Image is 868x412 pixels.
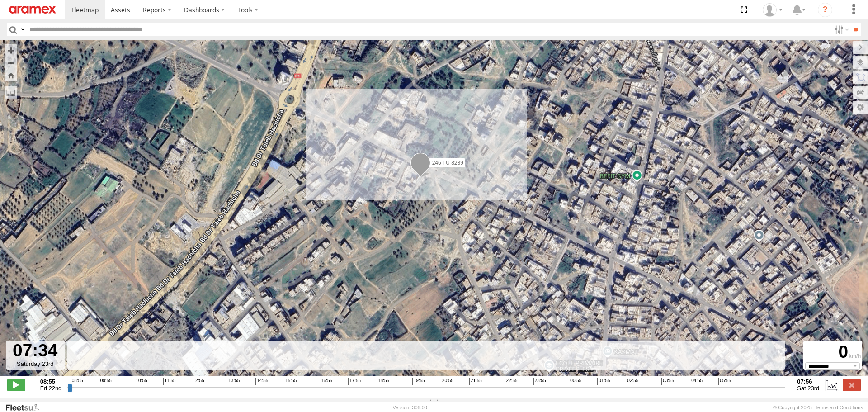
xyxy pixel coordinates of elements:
[690,378,703,385] span: 04:55
[815,405,863,410] a: Terms and Conditions
[135,378,147,385] span: 10:55
[9,6,56,14] img: aramex-logo.svg
[661,378,674,385] span: 03:55
[5,69,17,81] button: Zoom Home
[5,86,17,99] label: Measure
[5,57,17,69] button: Zoom out
[227,378,240,385] span: 13:55
[5,403,47,412] a: Visit our Website
[99,378,112,385] span: 09:55
[759,3,786,17] div: Youssef Smat
[797,378,819,385] strong: 07:56
[853,101,868,114] label: Map Settings
[19,23,26,36] label: Search Query
[255,378,268,385] span: 14:55
[718,378,731,385] span: 05:55
[505,378,518,385] span: 22:55
[163,378,176,385] span: 11:55
[348,378,361,385] span: 17:55
[773,405,863,410] div: © Copyright 2025 -
[71,378,83,385] span: 08:55
[320,378,332,385] span: 16:55
[7,379,25,391] label: Play/Stop
[533,378,546,385] span: 23:55
[626,378,638,385] span: 02:55
[831,23,850,36] label: Search Filter Options
[469,378,482,385] span: 21:55
[805,342,861,362] div: 0
[818,3,832,17] i: ?
[569,378,581,385] span: 00:55
[284,378,297,385] span: 15:55
[441,378,453,385] span: 20:55
[192,378,204,385] span: 12:55
[843,379,861,391] label: Close
[797,385,819,392] span: Sat 23rd Aug 2025
[40,385,62,392] span: Fri 22nd Aug 2025
[377,378,389,385] span: 18:55
[412,378,425,385] span: 19:55
[597,378,610,385] span: 01:55
[5,44,17,57] button: Zoom in
[432,159,463,166] span: 246 TU 8289
[40,378,62,385] strong: 08:55
[393,405,427,410] div: Version: 306.00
